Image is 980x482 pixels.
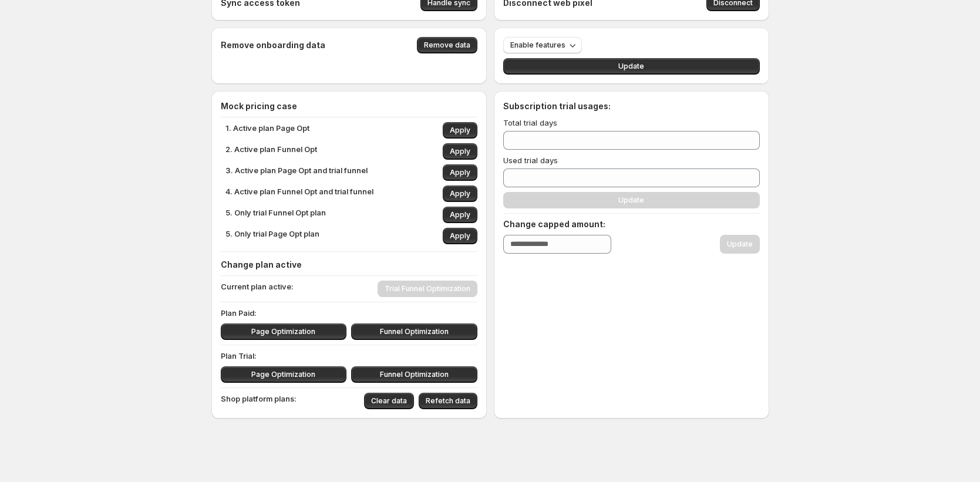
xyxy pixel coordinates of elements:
button: Page Optimization [221,323,347,340]
span: Total trial days [503,118,557,127]
p: 2. Active plan Funnel Opt [225,143,317,160]
button: Apply [443,143,477,160]
span: Clear data [371,396,407,406]
p: Plan Paid: [221,307,477,319]
span: Used trial days [503,156,558,165]
p: Plan Trial: [221,350,477,362]
span: Enable features [510,41,565,50]
button: Update [503,58,760,75]
h4: Change plan active [221,259,477,271]
button: Refetch data [419,393,477,409]
button: Remove data [417,37,477,53]
p: 5. Only trial Funnel Opt plan [225,207,326,223]
button: Enable features [503,37,582,53]
span: Apply [450,231,470,241]
p: 4. Active plan Funnel Opt and trial funnel [225,186,373,202]
p: 1. Active plan Page Opt [225,122,309,139]
button: Apply [443,207,477,223]
button: Clear data [364,393,414,409]
button: Apply [443,164,477,181]
p: Current plan active: [221,281,294,297]
span: Apply [450,168,470,177]
button: Apply [443,228,477,244]
button: Funnel Optimization [351,366,477,383]
span: Apply [450,147,470,156]
span: Remove data [424,41,470,50]
p: 5. Only trial Page Opt plan [225,228,319,244]
span: Update [618,62,644,71]
h4: Mock pricing case [221,100,477,112]
span: Page Optimization [251,370,315,379]
span: Refetch data [426,396,470,406]
span: Funnel Optimization [380,370,449,379]
p: Shop platform plans: [221,393,297,409]
button: Apply [443,122,477,139]
h4: Subscription trial usages: [503,100,611,112]
p: 3. Active plan Page Opt and trial funnel [225,164,368,181]
span: Funnel Optimization [380,327,449,336]
button: Apply [443,186,477,202]
span: Apply [450,126,470,135]
button: Page Optimization [221,366,347,383]
span: Apply [450,189,470,198]
h4: Remove onboarding data [221,39,325,51]
span: Apply [450,210,470,220]
span: Page Optimization [251,327,315,336]
h4: Change capped amount: [503,218,760,230]
button: Funnel Optimization [351,323,477,340]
